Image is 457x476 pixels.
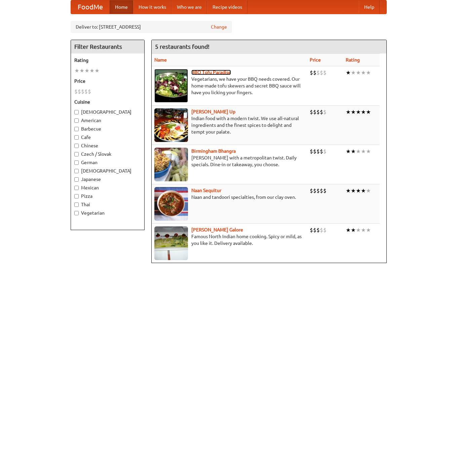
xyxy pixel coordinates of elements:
[172,0,207,14] a: Who we are
[154,69,188,103] img: tofuparadise.jpg
[323,226,327,234] li: $
[316,226,320,234] li: $
[356,148,361,155] li: ★
[71,21,232,33] div: Deliver to: [STREET_ADDRESS]
[74,210,141,216] label: Vegetarian
[356,69,361,76] li: ★
[110,0,133,14] a: Home
[310,57,321,63] a: Price
[346,148,351,155] li: ★
[316,187,320,194] li: $
[310,69,313,76] li: $
[351,108,356,116] li: ★
[346,69,351,76] li: ★
[74,176,141,183] label: Japanese
[191,188,221,193] a: Naan Sequitur
[320,226,323,234] li: $
[81,88,84,95] li: $
[323,108,327,116] li: $
[74,78,141,84] h5: Price
[74,177,79,182] input: Japanese
[154,154,305,168] p: [PERSON_NAME] with a metropolitan twist. Daily specials. Dine-in or takeaway, you choose.
[74,57,141,64] h5: Rating
[361,226,366,234] li: ★
[154,233,305,247] p: Famous North Indian home cooking. Spicy or mild, as you like it. Delivery available.
[207,0,247,14] a: Recipe videos
[316,148,320,155] li: $
[74,186,79,190] input: Mexican
[74,109,141,115] label: [DEMOGRAPHIC_DATA]
[74,142,141,149] label: Chinese
[351,226,356,234] li: ★
[366,69,371,76] li: ★
[366,108,371,116] li: ★
[154,187,188,221] img: naansequitur.jpg
[74,117,141,124] label: American
[74,160,79,165] input: German
[154,194,305,200] p: Naan and tandoori specialties, from our clay oven.
[154,226,188,260] img: currygalore.jpg
[313,69,316,76] li: $
[356,226,361,234] li: ★
[366,226,371,234] li: ★
[74,193,141,199] label: Pizza
[154,148,188,181] img: bhangra.jpg
[74,88,78,95] li: $
[79,67,84,74] li: ★
[191,227,243,232] a: [PERSON_NAME] Galore
[191,70,231,75] a: BBQ Tofu Paradise
[366,187,371,194] li: ★
[313,187,316,194] li: $
[74,151,141,157] label: Czech / Slovak
[310,187,313,194] li: $
[320,148,323,155] li: $
[310,108,313,116] li: $
[74,67,79,74] li: ★
[154,108,188,142] img: curryup.jpg
[71,40,144,53] h4: Filter Restaurants
[94,67,100,74] li: ★
[356,187,361,194] li: ★
[88,88,91,95] li: $
[74,110,79,114] input: [DEMOGRAPHIC_DATA]
[361,108,366,116] li: ★
[74,127,79,131] input: Barbecue
[351,148,356,155] li: ★
[313,148,316,155] li: $
[191,148,236,154] a: Birmingham Bhangra
[323,187,327,194] li: $
[320,69,323,76] li: $
[74,118,79,123] input: American
[361,69,366,76] li: ★
[154,57,167,63] a: Name
[310,226,313,234] li: $
[320,187,323,194] li: $
[155,43,210,50] ng-pluralize: 5 restaurants found!
[89,67,94,74] li: ★
[74,168,141,174] label: [DEMOGRAPHIC_DATA]
[346,187,351,194] li: ★
[74,184,141,191] label: Mexican
[74,134,141,141] label: Cafe
[351,69,356,76] li: ★
[74,144,79,148] input: Chinese
[78,88,81,95] li: $
[74,125,141,132] label: Barbecue
[74,99,141,105] h5: Cuisine
[313,226,316,234] li: $
[316,69,320,76] li: $
[154,115,305,135] p: Indian food with a modern twist. We use all-natural ingredients and the finest spices to delight ...
[313,108,316,116] li: $
[316,108,320,116] li: $
[74,201,141,208] label: Thai
[346,226,351,234] li: ★
[323,69,327,76] li: $
[359,0,380,14] a: Help
[320,108,323,116] li: $
[74,203,79,207] input: Thai
[351,187,356,194] li: ★
[191,109,235,114] a: [PERSON_NAME] Up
